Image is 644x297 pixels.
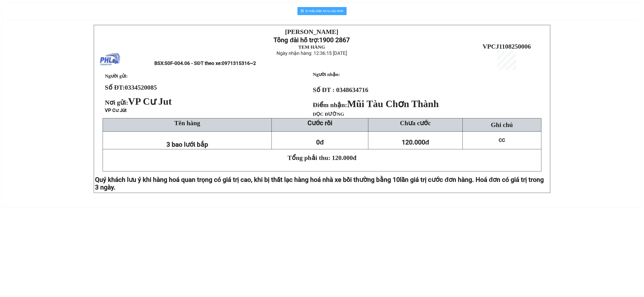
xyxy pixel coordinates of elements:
img: logo [100,50,120,70]
span: printer [301,9,304,13]
strong: Cước rồi [308,119,332,127]
span: Ghi chú [491,121,513,128]
span: 0đ [316,138,324,146]
span: VP Cư Jút [105,108,127,113]
span: Mũi Tàu Chơn Thành [347,98,439,109]
button: printerIn mẫu biên lai tự cấu hình [297,7,347,15]
span: CC [499,137,505,143]
strong: [PERSON_NAME] [285,28,338,35]
strong: TEM HÀNG [298,44,325,50]
strong: 1900 2867 [319,36,350,44]
span: 0334520085 [125,84,157,91]
strong: Người nhận: [313,72,340,77]
strong: Số ĐT: [105,84,157,91]
span: DỌC ĐƯỜNG [313,112,344,117]
span: 50F-004.06 - SĐT theo xe: [165,60,256,66]
span: VP Cư Jut [128,96,172,107]
span: 120.000đ [402,138,429,146]
span: Ngày nhận hàng: 12:36:15 [DATE] [277,50,347,56]
strong: Số ĐT : [313,86,334,93]
span: lần giá trị cước đơn hàng. Hoá đơn có giá trị trong 3 ngày. [95,176,544,191]
strong: Điểm nhận: [313,101,439,109]
span: BSX: [154,60,256,66]
span: Tổng phải thu: 120.000đ [288,154,356,161]
span: Chưa cước [400,119,431,127]
span: Người gửi: [105,73,128,79]
span: Nơi gửi: [105,99,173,106]
span: 3 bao lưới bắp [166,141,208,148]
strong: Tổng đài hỗ trợ: [273,36,319,44]
span: Quý khách lưu ý khi hàng hoá quan trọng có giá trị cao, khi bị thất lạc hàng hoá nhà xe bồi thườn... [95,176,400,183]
span: Tên hàng [174,119,200,127]
span: 0971315316~2 [222,60,256,66]
span: 0348634716 [336,86,368,93]
span: In mẫu biên lai tự cấu hình [305,8,343,13]
span: VPCJ1108250006 [483,43,531,50]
